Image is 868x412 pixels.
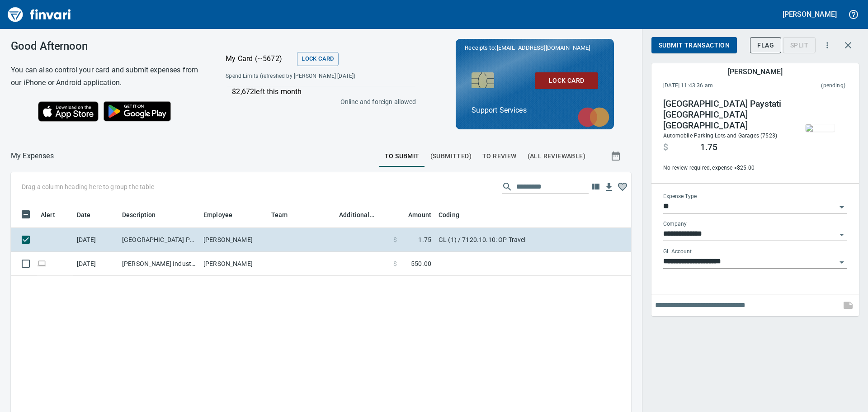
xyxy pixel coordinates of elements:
[806,124,835,132] img: receipts%2Ftapani%2F2025-09-30%2FNEsw9X4wyyOGIebisYSa9hDywWp2__m72FQZRbGxSCPRBxbNd1k_thumb.jpg
[780,7,839,21] button: [PERSON_NAME]
[118,228,200,252] td: [GEOGRAPHIC_DATA] Paystati [GEOGRAPHIC_DATA] [GEOGRAPHIC_DATA]
[700,142,717,153] span: 1.75
[589,180,602,194] button: Choose columns to display
[411,259,431,268] span: 550.00
[663,99,786,131] h4: [GEOGRAPHIC_DATA] Paystati [GEOGRAPHIC_DATA] [GEOGRAPHIC_DATA]
[439,209,471,220] span: Coding
[465,43,605,52] p: Receipts to:
[302,54,334,64] span: Lock Card
[218,97,416,106] p: Online and foreign allowed
[226,53,293,64] p: My Card (···5672)
[528,151,585,162] span: (All Reviewable)
[232,86,415,97] p: $2,672 left this month
[418,235,431,244] span: 1.75
[663,81,767,90] span: [DATE] 11:43:36 am
[11,40,203,52] h3: Good Afternoon
[663,222,687,227] label: Company
[535,72,598,89] button: Lock Card
[200,228,268,252] td: [PERSON_NAME]
[659,40,730,51] span: Submit Transaction
[393,235,397,244] span: $
[203,209,244,220] span: Employee
[408,209,431,220] span: Amount
[73,228,118,252] td: [DATE]
[750,37,781,54] button: Flag
[435,228,661,252] td: GL (1) / 7120.10.10: OP Travel
[11,151,54,161] nav: breadcrumb
[663,142,668,153] span: $
[73,252,118,276] td: [DATE]
[118,252,200,276] td: [PERSON_NAME] Industr Davidson NC
[77,209,103,220] span: Date
[496,43,591,52] span: [EMAIL_ADDRESS][DOMAIN_NAME]
[339,209,386,220] span: Additional Reviewer
[385,151,420,162] span: To Submit
[835,228,848,241] button: Open
[651,37,737,54] button: Submit Transaction
[783,41,816,48] div: Transaction still pending, cannot split yet. It usually takes 2-3 days for a merchant to settle a...
[297,52,338,66] button: Lock Card
[663,249,692,255] label: GL Account
[757,40,774,51] span: Flag
[339,209,374,220] span: Additional Reviewer
[271,209,288,220] span: Team
[11,151,54,161] p: My Expenses
[22,182,154,191] p: Drag a column heading here to group the table
[783,9,837,19] h5: [PERSON_NAME]
[573,103,614,132] img: mastercard.svg
[37,260,47,266] span: Online transaction
[226,72,385,81] span: Spend Limits (refreshed by [PERSON_NAME] [DATE])
[663,133,777,139] span: Automobile Parking Lots and Garages (7523)
[5,4,73,25] img: Finvari
[817,35,837,55] button: More
[122,209,168,220] span: Description
[837,294,859,316] span: This records your note into the expense
[482,151,517,162] span: To Review
[616,180,629,194] button: Column choices favorited. Click to reset to default
[396,209,431,220] span: Amount
[99,96,176,126] img: Get it on Google Play
[767,81,845,90] span: (pending)
[835,256,848,269] button: Open
[430,151,472,162] span: (Submitted)
[835,201,848,213] button: Open
[663,194,697,199] label: Expense Type
[41,209,55,220] span: Alert
[122,209,156,220] span: Description
[271,209,300,220] span: Team
[602,180,616,194] button: Download table
[41,209,67,220] span: Alert
[77,209,91,220] span: Date
[663,164,786,173] span: No review required, expense < $25.00
[472,105,598,116] p: Support Services
[11,64,203,89] h6: You can also control your card and submit expenses from our iPhone or Android application.
[203,209,232,220] span: Employee
[542,75,591,86] span: Lock Card
[728,67,782,76] h5: [PERSON_NAME]
[439,209,459,220] span: Coding
[200,252,268,276] td: [PERSON_NAME]
[393,259,397,268] span: $
[38,101,99,122] img: Download on the App Store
